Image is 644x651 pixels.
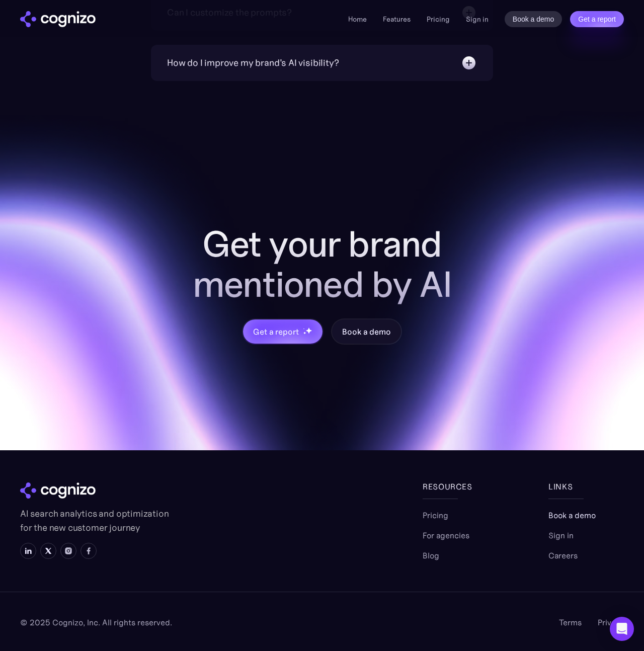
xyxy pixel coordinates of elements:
a: Sign in [466,13,489,25]
div: Book a demo [342,326,390,338]
img: X icon [44,547,52,555]
div: © 2025 Cognizo, Inc. All rights reserved. [20,616,172,628]
div: Resources [423,480,498,493]
div: How do I improve my brand's AI visibility? [167,56,339,70]
a: home [20,11,96,27]
div: Open Intercom Messenger [610,617,634,641]
a: Sign in [548,529,574,541]
a: Pricing [427,15,450,24]
h2: Get your brand mentioned by AI [161,224,483,304]
a: Blog [423,549,439,561]
a: Pricing [423,509,448,521]
a: Terms [559,616,582,628]
div: links [548,480,624,493]
a: Features [383,15,411,24]
div: Get a report [253,326,298,338]
img: cognizo logo [20,482,96,499]
img: star [305,327,312,334]
a: Privacy [598,616,624,628]
img: cognizo logo [20,11,96,27]
a: Get a report [570,11,624,27]
a: Book a demo [548,509,596,521]
a: Get a reportstarstarstar [242,318,324,345]
img: LinkedIn icon [24,547,32,555]
a: For agencies [423,529,469,541]
a: Book a demo [331,318,401,345]
p: AI search analytics and optimization for the new customer journey [20,507,171,535]
img: star [303,332,306,335]
img: star [303,328,304,330]
a: Home [348,15,367,24]
a: Careers [548,549,578,561]
a: Book a demo [505,11,562,27]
